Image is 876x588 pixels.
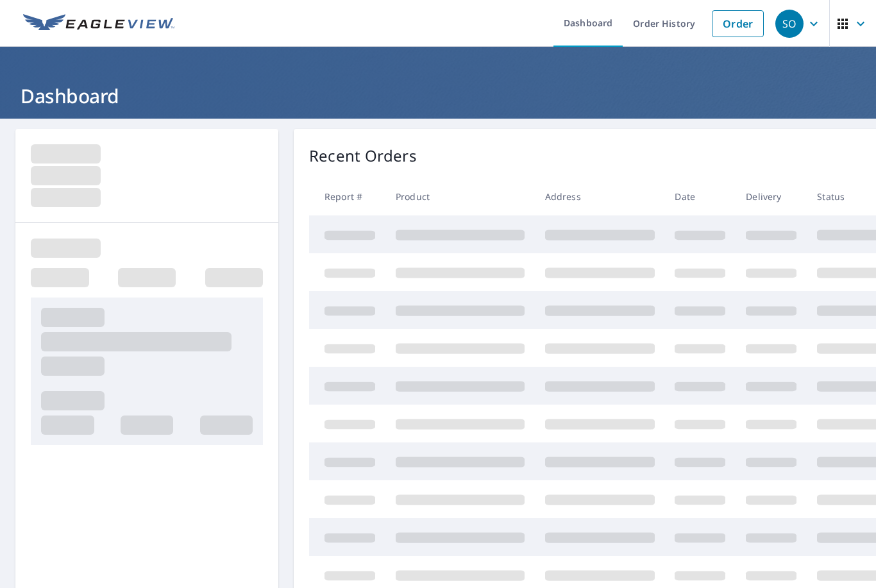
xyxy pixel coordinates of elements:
[385,178,535,215] th: Product
[535,178,665,215] th: Address
[712,10,764,37] a: Order
[309,144,417,167] p: Recent Orders
[775,10,804,38] div: SO
[309,178,385,215] th: Report #
[15,83,861,109] h1: Dashboard
[664,178,736,215] th: Date
[736,178,807,215] th: Delivery
[23,14,174,33] img: EV Logo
